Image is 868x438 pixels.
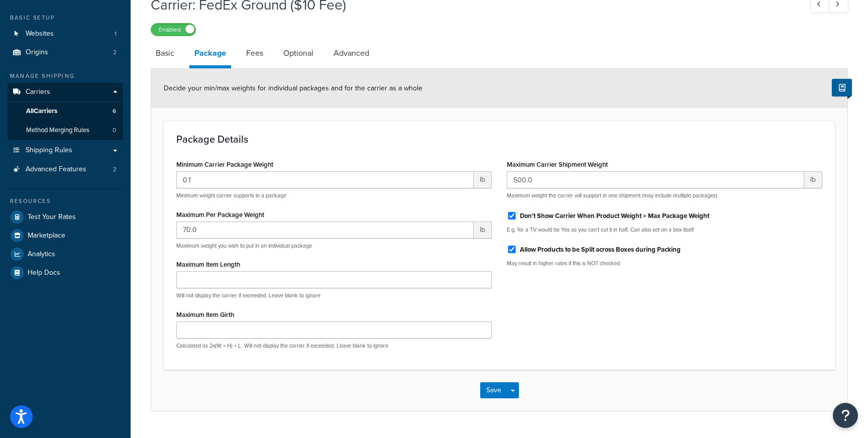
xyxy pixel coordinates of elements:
[520,245,681,254] label: Allow Products to be Split across Boxes during Packing
[176,242,492,250] p: Maximum weight you wish to put in an individual package
[8,102,123,121] a: AllCarriers6
[8,83,123,101] a: Carriers
[8,264,123,282] a: Help Docs
[26,30,54,38] span: Websites
[26,88,50,96] span: Carriers
[176,134,822,145] h3: Package Details
[474,222,492,239] span: lb
[8,14,123,22] div: Basic Setup
[833,403,858,428] button: Open Resource Center
[8,245,123,263] a: Analytics
[507,192,822,199] p: Maximum weight the carrier will support in one shipment (may include multiple packages)
[507,260,822,267] p: May result in higher rates if this is NOT checked
[113,126,116,135] span: 0
[507,226,822,234] p: E.g. for a TV would be Yes as you can't cut it in half. Can also set on a box itself
[113,165,117,174] span: 2
[176,211,264,218] label: Maximum Per Package Weight
[8,43,123,62] a: Origins2
[8,208,123,226] a: Test Your Rates
[8,83,123,140] li: Carriers
[151,24,195,36] label: Enabled
[804,171,822,188] span: lb
[28,250,55,259] span: Analytics
[520,211,709,221] label: Don't Show Carrier When Product Weight > Max Package Weight
[164,83,422,93] span: Decide your min/max weights for individual packages and for the carrier as a whole
[26,48,48,57] span: Origins
[189,41,231,68] a: Package
[176,161,273,168] label: Minimum Carrier Package Weight
[8,141,123,160] a: Shipping Rules
[480,382,507,398] button: Save
[8,25,123,43] li: Websites
[8,121,123,140] li: Method Merging Rules
[26,107,57,116] span: All Carriers
[26,146,72,155] span: Shipping Rules
[176,292,492,299] p: Will not display the carrier if exceeded. Leave blank to ignore
[8,197,123,205] div: Resources
[28,232,65,240] span: Marketplace
[28,213,76,222] span: Test Your Rates
[176,342,492,350] p: Calculated as 2x(W + H) + L. Will not display the carrier if exceeded. Leave blank to ignore
[151,41,179,65] a: Basic
[113,107,116,116] span: 6
[176,311,234,318] label: Maximum Item Girth
[832,79,852,96] button: Show Help Docs
[115,30,117,38] span: 1
[113,48,117,57] span: 2
[8,160,123,179] a: Advanced Features2
[8,72,123,80] div: Manage Shipping
[28,269,60,277] span: Help Docs
[8,25,123,43] a: Websites1
[8,160,123,179] li: Advanced Features
[278,41,318,65] a: Optional
[8,227,123,245] a: Marketplace
[241,41,268,65] a: Fees
[176,261,240,268] label: Maximum Item Length
[507,161,608,168] label: Maximum Carrier Shipment Weight
[26,165,86,174] span: Advanced Features
[176,192,492,199] p: Minimum weight carrier supports in a package
[26,126,89,135] span: Method Merging Rules
[329,41,374,65] a: Advanced
[8,121,123,140] a: Method Merging Rules0
[474,171,492,188] span: lb
[8,43,123,62] li: Origins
